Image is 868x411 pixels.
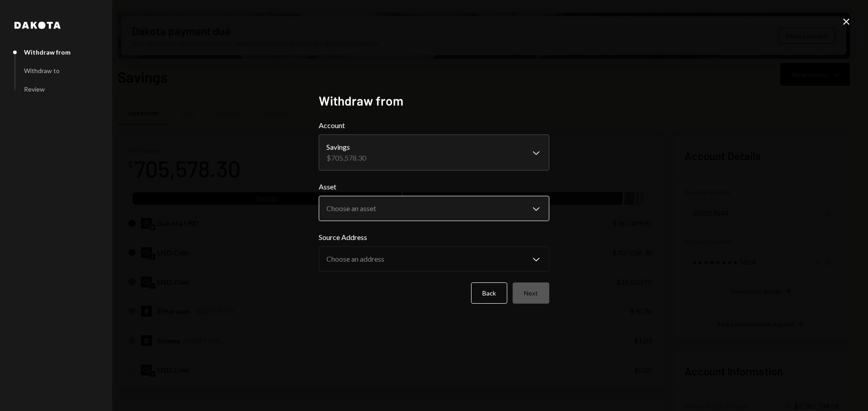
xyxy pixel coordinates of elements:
label: Source Address [319,232,549,243]
button: Account [319,134,549,171]
div: Review [24,85,45,93]
button: Source Address [319,246,549,272]
label: Account [319,120,549,131]
div: Withdraw to [24,67,60,74]
label: Asset [319,181,549,192]
button: Back [471,282,507,304]
h2: Withdraw from [319,92,549,110]
button: Asset [319,196,549,221]
div: Withdraw from [24,48,71,56]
